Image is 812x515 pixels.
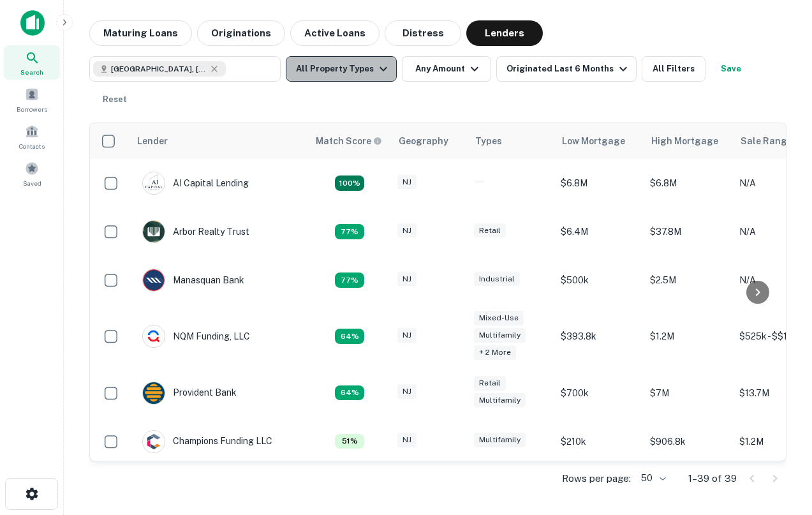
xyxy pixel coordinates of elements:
div: Mixed-Use [474,311,524,325]
div: Multifamily [474,433,526,447]
button: Any Amount [402,56,491,82]
div: Matching Properties: 6, hasApolloMatch: undefined [335,224,364,239]
div: Provident Bank [142,382,237,405]
p: 1–39 of 39 [688,471,737,486]
button: Originations [197,20,285,46]
img: picture [143,325,165,347]
th: Capitalize uses an advanced AI algorithm to match your search with the best lender. The match sco... [308,123,391,159]
div: NJ [397,175,417,190]
td: $906.8k [644,417,733,466]
div: Retail [474,376,506,391]
div: Manasquan Bank [142,269,244,292]
td: $6.8M [554,159,644,207]
button: Reset [94,87,135,112]
td: $210k [554,417,644,466]
button: Lenders [466,20,543,46]
div: NJ [397,328,417,343]
div: NJ [397,433,417,447]
button: Originated Last 6 Months [496,56,637,82]
th: Types [468,123,554,159]
a: Borrowers [4,82,60,117]
button: Maturing Loans [89,20,192,46]
img: picture [143,221,165,243]
img: picture [143,382,165,404]
span: Borrowers [17,104,47,114]
td: $6.8M [644,159,733,207]
div: Multifamily [474,328,526,343]
a: Contacts [4,119,60,154]
span: Contacts [19,141,45,151]
span: Saved [23,178,41,188]
span: [GEOGRAPHIC_DATA], [GEOGRAPHIC_DATA], [GEOGRAPHIC_DATA] [111,63,207,75]
div: Originated Last 6 Months [506,61,631,77]
th: Low Mortgage [554,123,644,159]
a: Search [4,45,60,80]
th: High Mortgage [644,123,733,159]
a: Saved [4,156,60,191]
div: NJ [397,272,417,287]
button: All Filters [642,56,705,82]
div: Champions Funding LLC [142,430,272,453]
td: $393.8k [554,304,644,369]
td: $500k [554,256,644,304]
button: Save your search to get updates of matches that match your search criteria. [711,56,751,82]
div: Matching Properties: 4, hasApolloMatch: undefined [335,434,364,449]
div: Geography [399,133,448,149]
button: All Property Types [286,56,397,82]
div: Low Mortgage [562,133,625,149]
div: Lender [137,133,168,149]
img: picture [143,172,165,194]
td: $2.5M [644,256,733,304]
div: Multifamily [474,393,526,408]
div: NJ [397,384,417,399]
iframe: Chat Widget [748,413,812,474]
div: Matching Properties: 5, hasApolloMatch: undefined [335,329,364,344]
div: Matching Properties: 5, hasApolloMatch: undefined [335,385,364,401]
h6: Match Score [316,134,380,148]
div: AI Capital Lending [142,172,249,195]
div: + 2 more [474,345,516,360]
td: $37.8M [644,207,733,256]
div: 50 [636,469,668,488]
td: $1.2M [644,304,733,369]
td: $7M [644,369,733,417]
div: Matching Properties: 6, hasApolloMatch: undefined [335,272,364,288]
div: Retail [474,223,506,238]
th: Geography [391,123,468,159]
th: Lender [129,123,308,159]
div: Arbor Realty Trust [142,220,249,243]
td: $700k [554,369,644,417]
img: picture [143,269,165,291]
div: NQM Funding, LLC [142,325,250,348]
span: Search [20,67,43,77]
div: Industrial [474,272,520,287]
div: Types [475,133,502,149]
img: picture [143,431,165,452]
td: $6.4M [554,207,644,256]
div: Capitalize uses an advanced AI algorithm to match your search with the best lender. The match sco... [316,134,382,148]
button: Active Loans [290,20,380,46]
p: Rows per page: [562,471,631,486]
div: NJ [397,223,417,238]
div: Matching Properties: 14, hasApolloMatch: undefined [335,175,364,191]
img: capitalize-icon.png [20,10,45,36]
button: Distress [385,20,461,46]
div: High Mortgage [651,133,718,149]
